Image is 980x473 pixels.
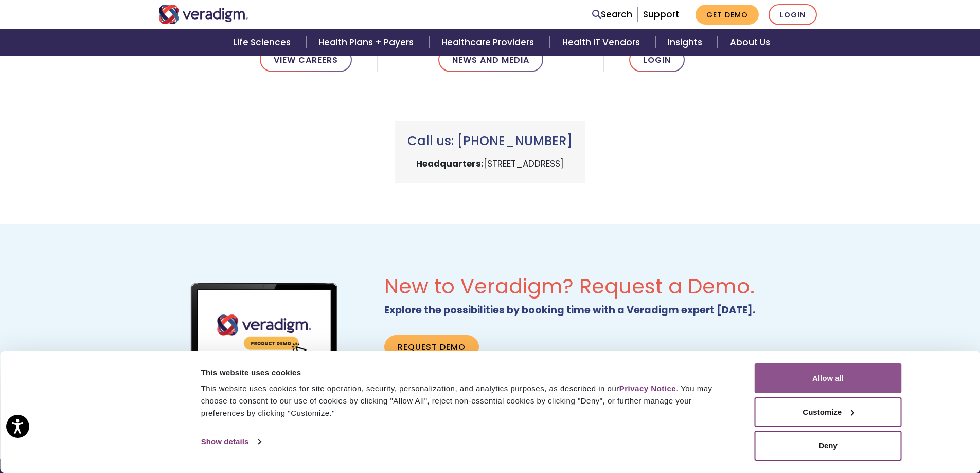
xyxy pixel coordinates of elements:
a: Show details [201,434,261,449]
strong: Headquarters: [416,157,484,170]
iframe: Drift Chat Widget [782,399,968,461]
a: Login [769,4,817,25]
a: Insights [655,29,718,56]
a: Login [629,47,685,72]
button: Customize [755,397,902,427]
a: View Careers [260,47,352,72]
p: Explore the possibilities by booking time with a Veradigm expert [DATE]. [384,303,822,319]
a: About Us [718,29,782,56]
a: Life Sciences [221,29,306,56]
p: [STREET_ADDRESS] [407,157,573,171]
div: This website uses cookies for site operation, security, personalization, and analytics purposes, ... [201,382,732,419]
a: Get Demo [696,5,759,25]
a: Search [592,8,632,22]
img: Veradigm logo [158,5,248,24]
a: News and Media [438,47,543,72]
h2: New to Veradigm? Request a Demo. [384,274,822,299]
a: Support [643,8,679,21]
button: Deny [755,431,902,461]
button: Allow all [755,363,902,393]
a: Healthcare Providers [429,29,549,56]
a: Request Demo [384,335,479,359]
div: This website uses cookies [201,366,732,379]
a: Health Plans + Payers [306,29,429,56]
h3: Call us: [PHONE_NUMBER] [407,134,573,149]
a: Privacy Notice [619,384,676,393]
a: Health IT Vendors [550,29,655,56]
